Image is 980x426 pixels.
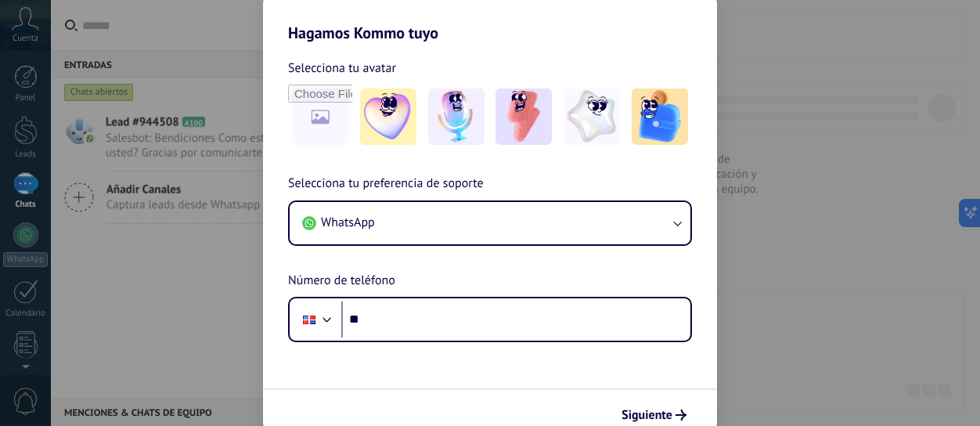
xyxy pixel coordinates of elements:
img: -2.jpeg [428,88,485,145]
img: -4.jpeg [564,88,620,145]
span: Selecciona tu avatar [288,58,396,78]
img: -3.jpeg [495,88,552,145]
img: -1.jpeg [360,88,416,145]
span: Siguiente [622,410,672,421]
button: WhatsApp [290,202,690,244]
span: Selecciona tu preferencia de soporte [288,174,484,194]
span: WhatsApp [321,215,375,230]
span: Número de teléfono [288,271,395,291]
div: Dominican Republic: + 1 [294,303,324,336]
img: -5.jpeg [632,88,688,145]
